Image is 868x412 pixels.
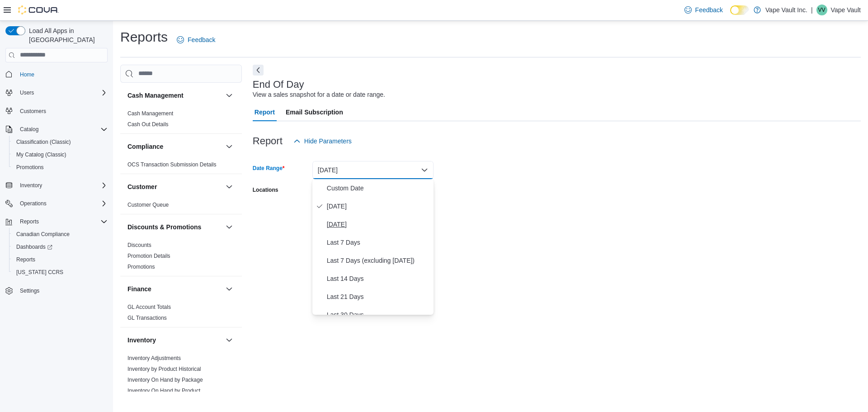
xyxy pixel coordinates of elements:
h3: Customer [127,182,157,191]
div: Select listbox [312,179,434,315]
a: Inventory On Hand by Package [127,377,203,383]
span: Home [20,71,34,78]
h3: Discounts & Promotions [127,223,201,232]
a: Customers [16,106,50,117]
button: Finance [224,284,235,294]
button: Catalog [16,124,42,135]
button: Discounts & Promotions [127,223,222,232]
div: Vape Vault [816,5,827,15]
label: Locations [253,186,278,194]
a: Discounts [127,242,151,248]
span: Catalog [20,126,38,133]
div: Finance [120,302,242,327]
button: Customer [127,182,222,191]
span: Cash Out Details [127,121,169,128]
span: Dashboards [16,243,52,251]
span: Feedback [695,5,723,14]
a: Promotion Details [127,253,170,259]
button: Cash Management [224,90,235,101]
a: Reports [13,254,39,265]
a: Promotions [127,264,155,270]
button: Reports [2,215,111,228]
span: GL Account Totals [127,303,171,311]
button: Compliance [127,142,222,151]
a: OCS Transaction Submission Details [127,161,217,168]
span: Customer Queue [127,201,169,208]
span: Last 7 Days (excluding [DATE]) [327,255,430,266]
span: Home [16,69,108,80]
h3: End Of Day [253,79,304,90]
p: Vape Vault Inc. [765,5,807,15]
button: Reports [9,253,111,266]
h1: Reports [120,28,168,46]
a: Inventory On Hand by Product [127,388,200,394]
button: Catalog [2,123,111,136]
span: Dark Mode [730,15,731,15]
button: [US_STATE] CCRS [9,266,111,279]
a: Promotions [13,162,47,173]
span: Users [20,89,34,96]
span: Settings [16,285,108,296]
span: Operations [16,198,108,209]
span: Inventory by Product Historical [127,365,201,373]
p: Vape Vault [831,5,861,15]
span: My Catalog (Classic) [13,149,108,160]
span: Promotions [13,162,108,173]
button: Reports [16,216,42,227]
span: Operations [20,200,47,207]
span: Discounts [127,242,151,249]
span: Inventory [16,180,108,191]
span: Users [16,87,108,98]
span: Settings [20,287,39,294]
a: Dashboards [9,241,111,253]
span: Classification (Classic) [16,138,71,146]
a: Customer Queue [127,202,169,208]
button: Canadian Compliance [9,228,111,241]
button: Customer [224,181,235,192]
span: Reports [16,256,35,263]
button: Users [16,87,38,98]
span: Last 21 Days [327,291,430,302]
span: Catalog [16,124,108,135]
button: Discounts & Promotions [224,222,235,232]
span: Feedback [188,35,215,44]
button: Next [253,65,264,76]
button: Home [2,68,111,81]
div: Cash Management [120,108,242,133]
button: Users [2,86,111,99]
button: Classification (Classic) [9,136,111,148]
input: Dark Mode [730,5,749,15]
span: Promotion Details [127,252,170,260]
span: Email Subscription [286,103,343,121]
span: Hide Parameters [304,137,352,146]
span: [DATE] [327,219,430,230]
a: [US_STATE] CCRS [13,267,67,278]
span: Custom Date [327,183,430,194]
span: Promotions [16,164,44,171]
span: Last 14 Days [327,273,430,284]
button: Finance [127,284,222,294]
span: Report [255,103,275,121]
span: Reports [13,254,108,265]
span: Load All Apps in [GEOGRAPHIC_DATA] [25,26,108,44]
a: Settings [16,285,43,296]
div: Discounts & Promotions [120,240,242,276]
button: Inventory [127,336,222,345]
span: Reports [20,218,39,225]
a: Home [16,69,38,80]
button: My Catalog (Classic) [9,148,111,161]
button: Inventory [16,180,46,191]
span: Canadian Compliance [16,231,70,238]
span: Customers [20,108,46,115]
div: Customer [120,199,242,214]
img: Cova [18,5,59,14]
a: GL Transactions [127,315,167,321]
span: VV [818,5,826,15]
span: Canadian Compliance [13,229,108,240]
a: Cash Management [127,110,173,117]
a: Canadian Compliance [13,229,73,240]
button: Promotions [9,161,111,174]
h3: Cash Management [127,91,184,100]
a: Inventory Adjustments [127,355,181,361]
